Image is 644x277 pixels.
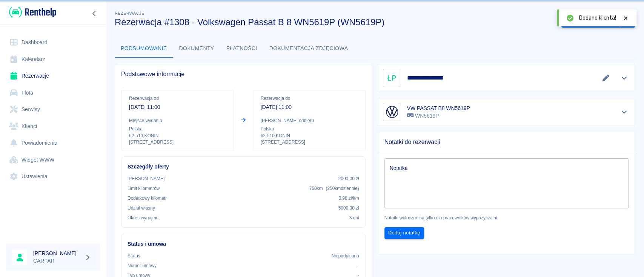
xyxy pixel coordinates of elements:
p: [DATE] 11:00 [261,103,358,111]
p: 2000,00 zł [338,175,359,182]
a: Rezerwacje [6,67,100,84]
a: Dashboard [6,34,100,51]
p: Okres wynajmu [128,214,158,221]
span: ( 250 km dziennie ) [326,186,359,191]
p: Dodatkowy kilometr [128,195,167,202]
p: CARFAR [33,257,81,265]
h3: Rezerwacja #1308 - Volkswagen Passat B 8 WN5619P (WN5619P) [115,17,555,28]
button: Dodaj notatkę [384,227,424,239]
p: Miejsce wydania [129,117,226,124]
p: [PERSON_NAME] [128,175,164,182]
img: Image [384,104,400,119]
button: Pokaż szczegóły [618,107,630,117]
p: Rezerwacja od [129,95,226,102]
span: Podstawowe informacje [121,70,366,78]
h6: Status i umowa [128,240,359,248]
p: Numer umowy [128,262,157,269]
a: Ustawienia [6,168,100,185]
a: Serwisy [6,101,100,118]
a: Powiadomienia [6,135,100,152]
a: Widget WWW [6,152,100,168]
h6: Szczegóły oferty [128,163,359,171]
a: Kalendarz [6,51,100,68]
p: 62-510 , KONIN [129,132,226,139]
p: Polska [261,125,358,132]
div: ŁP [383,69,401,87]
p: 62-510 , KONIN [261,132,358,139]
p: Limit kilometrów [128,185,160,192]
span: Notatki do rezerwacji [384,138,629,146]
p: WN5619P [407,112,470,120]
a: Flota [6,84,100,101]
h6: [PERSON_NAME] [33,249,81,257]
button: Pokaż szczegóły [618,73,630,83]
button: Podsumowanie [115,40,173,58]
p: [STREET_ADDRESS] [261,139,358,145]
img: Renthelp logo [9,6,56,18]
p: [STREET_ADDRESS] [129,139,226,145]
a: Renthelp logo [6,6,56,18]
p: [DATE] 11:00 [129,103,226,111]
p: [PERSON_NAME] odbioru [261,117,358,124]
p: 3 dni [349,214,359,221]
p: Udział własny [128,205,155,211]
span: Rezerwacje [115,11,144,15]
p: 5000,00 zł [338,205,359,211]
p: Polska [129,125,226,132]
p: 750 km [309,185,359,192]
p: Status [128,253,140,259]
button: Zwiń nawigację [89,9,100,18]
a: Klienci [6,118,100,135]
p: Notatki widoczne są tylko dla pracowników wypożyczalni. [384,214,629,221]
button: Płatności [220,40,263,58]
p: 0,98 zł /km [338,195,359,202]
h6: VW PASSAT B8 WN5619P [407,104,470,112]
p: Rezerwacja do [261,95,358,102]
button: Dokumenty [173,40,220,58]
button: Edytuj dane [599,73,612,83]
p: - [358,262,359,269]
button: Dokumentacja zdjęciowa [263,40,354,58]
p: Niepodpisana [332,253,359,259]
span: Dodano klienta! [579,14,616,22]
